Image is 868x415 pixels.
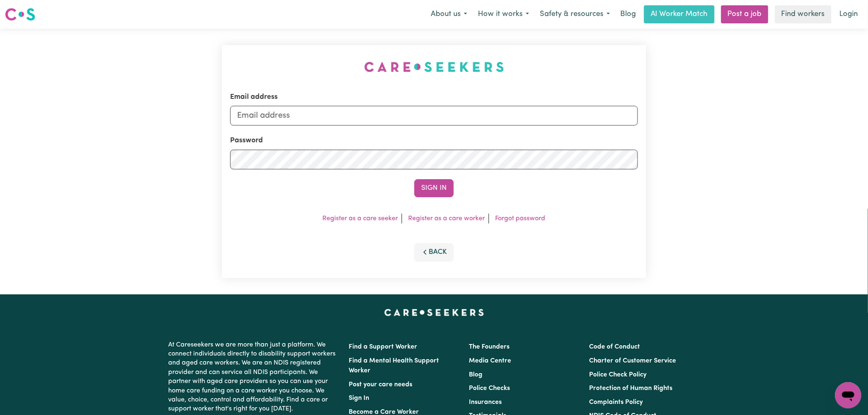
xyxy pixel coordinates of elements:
[384,309,484,316] a: Careseekers home page
[589,372,647,378] a: Police Check Policy
[835,382,861,408] iframe: Button to launch messaging window
[469,399,502,406] a: Insurances
[409,215,485,222] a: Register as a care worker
[349,381,412,388] a: Post your care needs
[589,399,643,406] a: Complaints Policy
[535,6,615,23] button: Safety & resources
[230,92,278,103] label: Email address
[414,179,454,197] button: Sign In
[473,6,535,23] button: How it works
[835,5,863,23] a: Login
[721,5,768,23] a: Post a job
[425,6,473,23] button: About us
[589,385,673,392] a: Protection of Human Rights
[589,344,640,350] a: Code of Conduct
[469,344,509,350] a: The Founders
[5,7,35,22] img: Careseekers logo
[230,135,263,146] label: Password
[469,385,510,392] a: Police Checks
[589,358,676,364] a: Charter of Customer Service
[323,215,398,222] a: Register as a care seeker
[230,106,638,125] input: Email address
[349,358,439,374] a: Find a Mental Health Support Worker
[775,5,831,23] a: Find workers
[469,358,511,364] a: Media Centre
[644,5,715,23] a: AI Worker Match
[349,344,417,350] a: Find a Support Worker
[496,215,546,222] a: Forgot password
[5,5,35,24] a: Careseekers logo
[615,5,641,23] a: Blog
[414,243,454,261] button: Back
[349,395,369,401] a: Sign In
[469,372,482,378] a: Blog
